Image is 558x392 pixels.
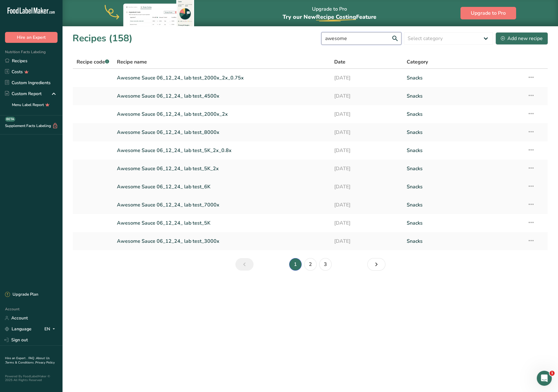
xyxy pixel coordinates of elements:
[407,162,520,175] a: Snacks
[407,180,520,193] a: Snacks
[407,216,520,230] a: Snacks
[407,126,520,139] a: Snacks
[235,258,254,271] a: Previous page
[367,258,385,271] a: Next page
[407,144,520,157] a: Snacks
[117,144,327,157] a: Awesome Sauce 06_12_24_ lab test_5K_2x_0.8x
[321,32,401,45] input: Search for recipe
[5,32,58,43] button: Hire an Expert
[5,356,50,365] a: About Us .
[117,89,327,103] a: Awesome Sauce 06_12_24_ lab test_4500x
[407,58,428,66] span: Category
[334,198,399,211] a: [DATE]
[334,108,399,121] a: [DATE]
[5,360,35,365] a: Terms & Conditions .
[316,13,356,21] span: Recipe Costing
[319,258,332,271] a: Page 3.
[304,258,317,271] a: Page 2.
[5,292,38,298] div: Upgrade Plan
[5,117,15,122] div: BETA
[334,89,399,103] a: [DATE]
[334,235,399,248] a: [DATE]
[334,216,399,230] a: [DATE]
[117,108,327,121] a: Awesome Sauce 06_12_24_ lab test_2000x_2x
[117,58,147,66] span: Recipe name
[407,108,520,121] a: Snacks
[460,7,516,19] button: Upgrade to Pro
[334,71,399,84] a: [DATE]
[334,162,399,175] a: [DATE]
[117,216,327,230] a: Awesome Sauce 06_12_24_ lab test_5K
[117,162,327,175] a: Awesome Sauce 06_12_24_ lab test_5K_2x
[407,89,520,103] a: Snacks
[117,180,327,193] a: Awesome Sauce 06_12_24_ lab test_6K
[5,356,27,360] a: Hire an Expert .
[501,35,543,42] div: Add new recipe
[117,235,327,248] a: Awesome Sauce 06_12_24_ lab test_3000x
[73,31,133,45] h1: Recipes (158)
[550,371,555,376] span: 1
[44,325,58,333] div: EN
[334,144,399,157] a: [DATE]
[334,180,399,193] a: [DATE]
[283,13,376,21] span: Try our New Feature
[28,356,36,360] a: FAQ .
[77,59,109,65] span: Recipe code
[5,323,32,334] a: Language
[117,71,327,84] a: Awesome Sauce 06_12_24_ lab test_2000x_2x_0.75x
[471,9,506,17] span: Upgrade to Pro
[334,58,345,66] span: Date
[283,0,376,26] div: Upgrade to Pro
[407,235,520,248] a: Snacks
[117,198,327,211] a: Awesome Sauce 06_12_24_ lab test_7000x
[5,90,42,97] div: Custom Report
[334,126,399,139] a: [DATE]
[495,32,548,45] button: Add new recipe
[407,198,520,211] a: Snacks
[35,360,55,365] a: Privacy Policy
[407,71,520,84] a: Snacks
[117,126,327,139] a: Awesome Sauce 06_12_24_ lab test_8000x
[5,374,58,382] div: Powered By FoodLabelMaker © 2025 All Rights Reserved
[537,371,552,386] iframe: Intercom live chat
